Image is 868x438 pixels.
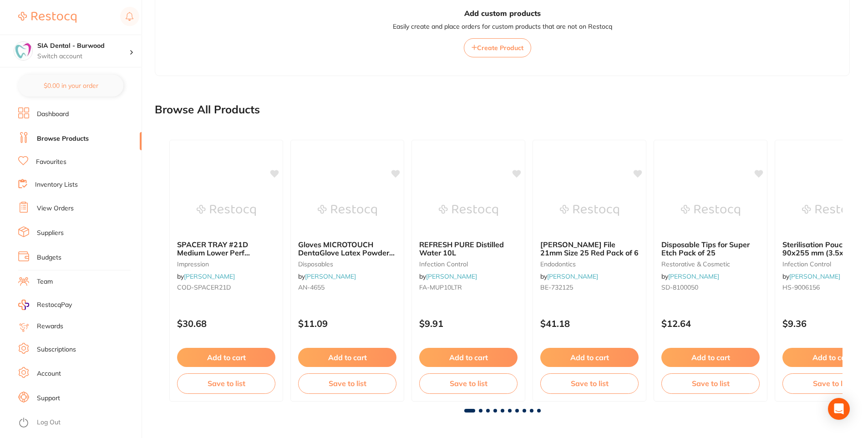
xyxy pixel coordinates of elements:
[18,300,29,310] img: RestocqPay
[540,373,639,393] button: Save to list
[37,229,64,238] a: Suppliers
[540,318,639,329] p: $41.18
[419,318,518,329] p: $9.91
[35,180,78,189] a: Inventory Lists
[789,272,840,280] a: [PERSON_NAME]
[419,373,518,393] button: Save to list
[661,318,760,329] p: $12.64
[18,300,72,310] a: RestocqPay
[298,373,396,393] button: Save to list
[298,272,356,280] span: by
[298,240,395,266] span: Gloves MICROTOUCH DentaGlove Latex Powder Free Medium x 100
[37,134,89,143] a: Browse Products
[464,38,531,57] button: Create Product
[298,240,396,257] b: Gloves MICROTOUCH DentaGlove Latex Powder Free Medium x 100
[661,283,698,291] span: SD-8100050
[464,8,541,18] h3: Add custom products
[540,272,598,280] span: by
[37,204,74,213] a: View Orders
[177,260,275,268] small: impression
[37,369,61,378] a: Account
[37,253,61,262] a: Budgets
[439,188,498,233] img: REFRESH PURE Distilled Water 10L
[37,41,129,51] h4: SIA Dental - Burwood
[197,188,256,233] img: SPACER TRAY #21D Medium Lower Perf Disposable Green x 12
[547,272,598,280] a: [PERSON_NAME]
[661,272,719,280] span: by
[419,348,518,367] button: Add to cart
[419,240,518,257] b: REFRESH PURE Distilled Water 10L
[828,398,850,420] div: Open Intercom Messenger
[540,240,639,257] span: [PERSON_NAME] File 21mm Size 25 Red Pack of 6
[177,283,231,291] span: COD-SPACER21D
[540,348,639,367] button: Add to cart
[419,240,504,257] span: REFRESH PURE Distilled Water 10L
[177,240,255,266] span: SPACER TRAY #21D Medium Lower Perf Disposable Green x 12
[177,373,275,393] button: Save to list
[177,240,275,257] b: SPACER TRAY #21D Medium Lower Perf Disposable Green x 12
[298,260,396,268] small: disposables
[661,240,760,257] b: Disposable Tips for Super Etch Pack of 25
[37,277,53,286] a: Team
[37,394,60,403] a: Support
[661,373,760,393] button: Save to list
[184,272,235,280] a: [PERSON_NAME]
[298,348,396,367] button: Add to cart
[37,345,76,354] a: Subscriptions
[37,322,63,331] a: Rewards
[540,283,573,291] span: BE-732125
[37,110,69,119] a: Dashboard
[298,318,396,329] p: $11.09
[37,418,61,427] a: Log Out
[155,103,260,116] h2: Browse All Products
[18,416,139,430] button: Log Out
[540,240,639,257] b: Hedstrom File 21mm Size 25 Red Pack of 6
[318,188,377,233] img: Gloves MICROTOUCH DentaGlove Latex Powder Free Medium x 100
[426,272,477,280] a: [PERSON_NAME]
[560,188,619,233] img: Hedstrom File 21mm Size 25 Red Pack of 6
[419,272,477,280] span: by
[177,318,275,329] p: $30.68
[419,260,518,268] small: infection control
[681,188,740,233] img: Disposable Tips for Super Etch Pack of 25
[661,260,760,268] small: restorative & cosmetic
[782,283,820,291] span: HS-9006156
[661,240,750,257] span: Disposable Tips for Super Etch Pack of 25
[477,44,523,52] span: Create Product
[298,283,325,291] span: AN-4655
[393,22,612,31] p: Easily create and place orders for custom products that are not on Restocq
[18,7,76,28] a: Restocq Logo
[305,272,356,280] a: [PERSON_NAME]
[18,12,76,23] img: Restocq Logo
[419,283,462,291] span: FA-MUP10LTR
[18,75,123,97] button: $0.00 in your order
[177,272,235,280] span: by
[540,260,639,268] small: endodontics
[782,272,840,280] span: by
[668,272,719,280] a: [PERSON_NAME]
[661,348,760,367] button: Add to cart
[36,158,66,167] a: Favourites
[177,348,275,367] button: Add to cart
[37,52,129,61] p: Switch account
[14,42,32,60] img: SIA Dental - Burwood
[37,300,72,310] span: RestocqPay
[802,188,861,233] img: Sterilisation Pouch MAXIMA 90x255 mm (3.5x10") Box of 200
